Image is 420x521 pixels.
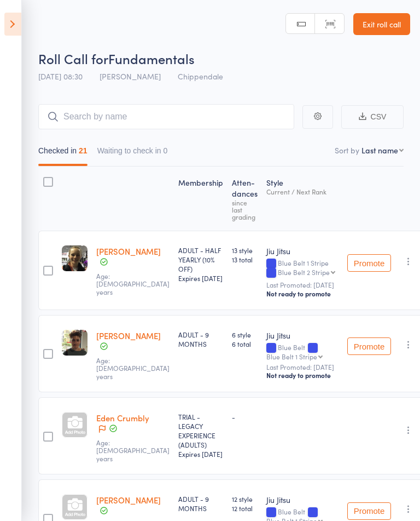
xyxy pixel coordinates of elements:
span: 6 total [232,339,258,348]
button: Checked in21 [38,141,87,166]
div: Blue Belt 2 Stripe [278,268,330,276]
button: Waiting to check in0 [97,141,168,166]
div: Jiu Jitsu [266,330,339,341]
div: 21 [79,146,87,155]
a: Exit roll call [353,13,410,35]
span: 12 total [232,503,258,513]
img: image1688468597.png [62,245,87,271]
label: Sort by [335,145,359,156]
div: Not ready to promote [266,371,339,380]
div: Atten­dances [227,171,262,226]
div: Blue Belt 1 Stripe [266,259,339,278]
div: Membership [174,171,227,226]
span: Age: [DEMOGRAPHIC_DATA] years [96,438,170,463]
a: [PERSON_NAME] [96,245,161,257]
a: [PERSON_NAME] [96,494,161,506]
small: Last Promoted: [DATE] [266,281,339,289]
div: since last grading [232,199,258,220]
span: 12 style [232,494,258,503]
input: Search by name [38,104,294,129]
a: Eden Crumbly [96,412,149,423]
div: ADULT - 9 MONTHS [178,330,223,348]
div: Jiu Jitsu [266,494,339,505]
small: Last Promoted: [DATE] [266,363,339,371]
button: Promote [347,337,391,355]
div: Expires [DATE] [178,273,223,283]
div: ADULT - 9 MONTHS [178,494,223,513]
div: - [232,412,258,421]
button: Promote [347,502,391,520]
span: Age: [DEMOGRAPHIC_DATA] years [96,356,170,381]
span: 13 style [232,245,258,255]
span: Fundamentals [108,49,195,67]
div: Style [262,171,343,226]
div: Not ready to promote [266,289,339,298]
button: Promote [347,254,391,272]
span: [DATE] 08:30 [38,71,83,82]
span: 6 style [232,330,258,339]
span: Age: [DEMOGRAPHIC_DATA] years [96,271,170,296]
div: Jiu Jitsu [266,245,339,256]
div: Last name [361,145,398,156]
div: TRIAL - LEGACY EXPERIENCE (ADULTS) [178,412,223,459]
span: 13 total [232,255,258,264]
a: [PERSON_NAME] [96,330,161,341]
div: Expires [DATE] [178,449,223,459]
div: Blue Belt [266,343,339,360]
span: Chippendale [178,71,223,82]
div: ADULT - HALF YEARLY (10% OFF) [178,245,223,283]
div: Blue Belt 1 Stripe [266,353,317,360]
div: Current / Next Rank [266,188,339,195]
img: image1688366388.png [62,330,87,356]
span: [PERSON_NAME] [100,71,161,82]
span: Roll Call for [38,49,108,67]
div: 0 [164,146,168,155]
button: CSV [341,105,404,129]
